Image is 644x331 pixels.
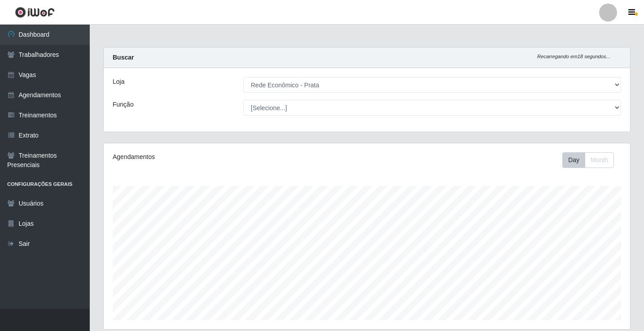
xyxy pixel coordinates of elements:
[113,152,317,162] div: Agendamentos
[537,54,610,59] i: Recarregando em 18 segundos...
[113,77,124,86] label: Loja
[113,54,134,61] strong: Buscar
[585,152,614,168] button: Month
[562,152,585,168] button: Day
[113,100,134,109] label: Função
[15,7,55,18] img: CoreUI Logo
[562,152,621,168] div: Toolbar with button groups
[562,152,614,168] div: First group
